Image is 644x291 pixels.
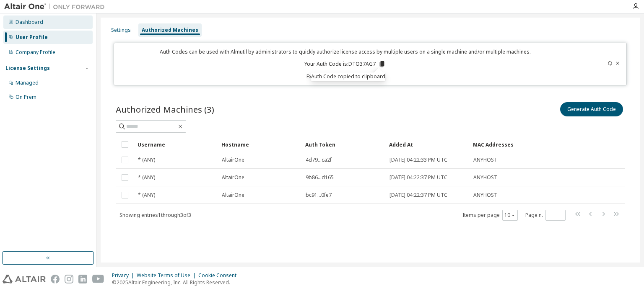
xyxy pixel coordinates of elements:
span: [DATE] 04:22:37 PM UTC [390,192,447,198]
div: Managed [16,80,39,86]
span: [DATE] 04:22:33 PM UTC [390,157,447,163]
span: ANYHOST [473,157,497,163]
img: linkedin.svg [78,275,87,283]
div: Cookie Consent [198,272,241,279]
span: Showing entries 1 through 3 of 3 [119,211,191,219]
p: Expires in 14 minutes, 50 seconds [119,73,571,80]
span: * (ANY) [138,174,155,181]
span: bc91...0fe7 [306,192,332,198]
div: Company Profile [16,49,55,56]
div: Auth Token [305,138,382,151]
div: On Prem [16,94,36,100]
div: License Settings [5,65,50,72]
img: altair_logo.svg [3,275,46,283]
div: Website Terms of Use [137,272,198,279]
span: ANYHOST [473,174,497,181]
span: * (ANY) [138,157,155,163]
p: © 2025 Altair Engineering, Inc. All Rights Reserved. [112,279,241,286]
img: instagram.svg [65,275,73,283]
span: AltairOne [222,192,244,198]
span: Items per page [462,210,518,221]
span: 4d79...ca2f [306,157,332,163]
img: youtube.svg [92,275,104,283]
div: Dashboard [16,19,43,26]
span: ANYHOST [473,192,497,198]
span: 9b86...d165 [306,174,334,181]
div: Username [138,138,215,151]
div: Hostname [221,138,299,151]
div: Added At [389,138,466,151]
button: 10 [504,212,516,219]
div: Authorized Machines [142,27,198,33]
div: User Profile [16,34,48,41]
div: Privacy [112,272,137,279]
span: AltairOne [222,157,244,163]
span: Authorized Machines (3) [116,103,214,115]
p: Your Auth Code is: DTO37AG7 [304,60,386,68]
div: MAC Addresses [473,138,537,151]
div: Settings [111,27,131,33]
span: AltairOne [222,174,244,181]
button: Generate Auth Code [560,102,623,116]
img: Altair One [4,3,109,11]
div: Auth Code copied to clipboard [311,72,385,81]
span: Page n. [525,210,566,221]
img: facebook.svg [51,275,60,283]
span: * (ANY) [138,192,155,198]
p: Auth Codes can be used with Almutil by administrators to quickly authorize license access by mult... [119,48,571,55]
span: [DATE] 04:22:37 PM UTC [390,174,447,181]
